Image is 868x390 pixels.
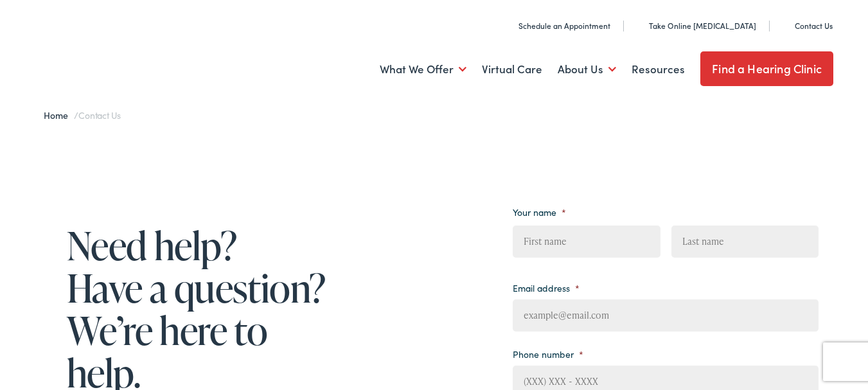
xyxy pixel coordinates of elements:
a: Schedule an Appointment [504,20,610,31]
input: First name [513,226,660,258]
label: Your name [513,206,566,218]
a: What We Offer [380,46,466,93]
input: Last name [671,226,819,258]
a: Virtual Care [482,46,542,93]
a: About Us [558,46,616,93]
label: Phone number [513,348,583,360]
a: Take Online [MEDICAL_DATA] [635,20,756,31]
a: Resources [632,46,685,93]
input: example@email.com [513,299,819,332]
a: Contact Us [781,20,833,31]
img: utility icon [504,19,513,32]
label: Email address [513,282,580,294]
img: utility icon [781,19,790,32]
img: utility icon [635,19,644,32]
a: Find a Hearing Clinic [700,51,833,86]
